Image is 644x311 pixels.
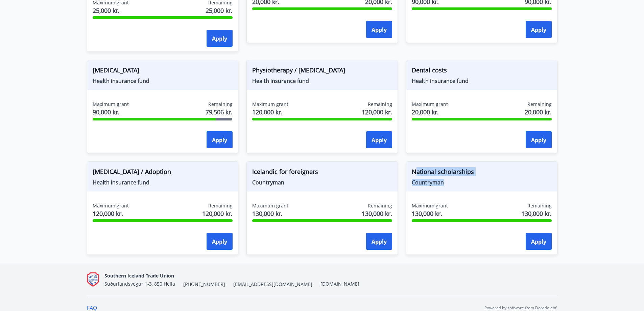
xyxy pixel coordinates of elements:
[366,131,392,148] button: Apply
[93,108,120,116] font: 90,000 kr.
[525,108,552,116] font: 20,000 kr.
[93,66,139,74] font: [MEDICAL_DATA]
[372,26,387,34] font: Apply
[207,30,233,47] button: Apply
[412,209,442,218] font: 130,000 kr.
[93,202,129,209] font: Maximum grant
[526,21,552,38] button: Apply
[212,238,227,245] font: Apply
[372,136,387,144] font: Apply
[252,66,345,74] font: Physiotherapy / [MEDICAL_DATA]
[372,238,387,245] font: Apply
[93,101,129,107] font: Maximum grant
[104,281,175,287] font: Suðurlandsvegur 1-3, 850 Hella
[93,179,149,186] font: Health insurance fund
[252,77,309,85] font: Health insurance fund
[93,209,123,218] font: 120,000 kr.
[368,202,392,209] font: Remaining
[93,168,171,176] font: [MEDICAL_DATA] / Adoption
[208,202,233,209] font: Remaining
[104,272,174,279] font: Southern Iceland Trade Union
[212,35,227,42] font: Apply
[362,108,392,116] font: 120,000 kr.
[93,77,149,85] font: Health insurance fund
[531,26,546,34] font: Apply
[526,233,552,250] button: Apply
[183,281,225,288] span: [PHONE_NUMBER]
[252,209,283,218] font: 130,000 kr.
[368,101,392,107] font: Remaining
[212,136,227,144] font: Apply
[531,238,546,245] font: Apply
[252,202,288,209] font: Maximum grant
[207,233,233,250] button: Apply
[366,233,392,250] button: Apply
[206,108,233,116] font: 79,506 kr.
[207,131,233,148] button: Apply
[206,6,233,15] font: 25,000 kr.
[252,179,284,186] font: Countryman
[412,168,474,176] font: National scholarships
[252,168,318,176] font: Icelandic for foreigners
[320,281,359,287] a: [DOMAIN_NAME]
[531,136,546,144] font: Apply
[527,101,552,107] font: Remaining
[202,209,233,218] font: 120,000 kr.
[208,101,233,107] font: Remaining
[412,179,444,186] font: Countryman
[526,131,552,148] button: Apply
[484,305,557,311] font: Powered by software from Dorado ehf.
[366,21,392,38] button: Apply
[252,108,283,116] font: 120,000 kr.
[412,66,447,74] font: Dental costs
[362,209,392,218] font: 130,000 kr.
[93,6,120,15] font: 25,000 kr.
[233,281,312,288] span: [EMAIL_ADDRESS][DOMAIN_NAME]
[252,101,288,107] font: Maximum grant
[412,101,448,107] font: Maximum grant
[527,202,552,209] font: Remaining
[412,77,469,85] font: Health insurance fund
[521,209,552,218] font: 130,000 kr.
[412,108,439,116] font: 20,000 kr.
[87,272,99,287] img: Q9do5ZaFAFhn9lajViqaa6OIrJ2A2A46lF7VsacK.png
[412,202,448,209] font: Maximum grant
